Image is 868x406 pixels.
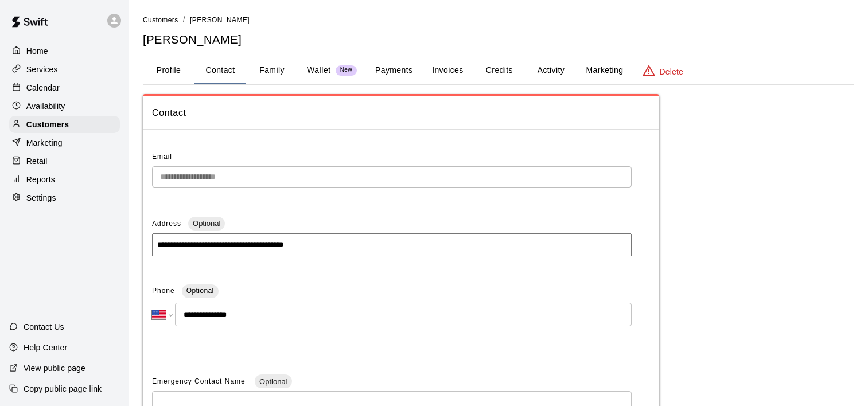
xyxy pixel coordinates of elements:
button: Profile [143,57,194,84]
span: Optional [188,219,225,228]
button: Payments [366,57,422,84]
a: Marketing [9,134,120,151]
p: Settings [26,192,56,204]
nav: breadcrumb [143,14,854,26]
p: Home [26,45,48,57]
a: Home [9,42,120,60]
button: Marketing [577,57,632,84]
p: Reports [26,174,55,185]
a: Calendar [9,79,120,96]
p: Services [26,64,58,75]
a: Services [9,61,120,78]
a: Customers [9,116,120,133]
a: Settings [9,189,120,206]
a: Availability [9,97,120,115]
p: View public page [24,362,85,374]
span: Optional [255,377,291,386]
div: The email of an existing customer can only be changed by the customer themselves at https://book.... [152,166,632,188]
p: Wallet [307,64,331,76]
button: Activity [525,57,577,84]
p: Contact Us [24,321,64,333]
p: Copy public page link [24,383,102,395]
p: Delete [660,66,683,77]
span: Phone [152,282,175,300]
span: Customers [143,16,178,24]
a: Reports [9,171,120,188]
li: / [183,14,185,26]
button: Credits [473,57,525,84]
span: Address [152,220,181,228]
span: New [336,67,357,74]
div: basic tabs example [143,57,854,84]
a: Customers [143,15,178,24]
p: Calendar [26,82,60,93]
p: Customers [26,119,69,130]
span: Optional [186,287,214,295]
p: Availability [26,100,65,112]
p: Marketing [26,137,63,149]
p: Retail [26,155,48,167]
button: Invoices [422,57,473,84]
a: Retail [9,153,120,170]
span: Email [152,153,172,161]
button: Family [246,57,298,84]
span: Contact [152,106,650,120]
button: Contact [194,57,246,84]
h5: [PERSON_NAME] [143,32,854,48]
p: Help Center [24,342,67,353]
span: Emergency Contact Name [152,377,248,385]
span: [PERSON_NAME] [190,16,250,24]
